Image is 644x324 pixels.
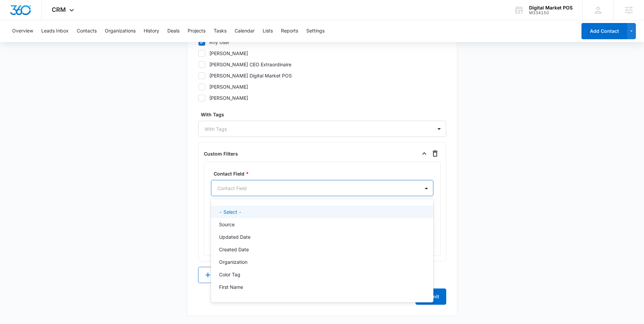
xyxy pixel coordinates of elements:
[188,20,206,42] button: Projects
[214,170,436,177] label: Contact Field
[235,20,255,42] button: Calendar
[209,61,291,68] div: [PERSON_NAME] CEO Extraordinaire
[12,20,33,42] button: Overview
[209,72,292,79] div: [PERSON_NAME] Digital Market POS
[167,20,180,42] button: Deals
[77,20,97,42] button: Contacts
[214,20,226,42] button: Tasks
[198,267,264,283] button: Add Custom Filter
[209,39,230,46] div: Any User
[219,233,251,240] p: Updated Date
[263,20,273,42] button: Lists
[581,23,627,39] button: Add Contact
[204,150,238,157] p: Custom Filters
[219,258,247,265] p: Organization
[201,111,449,118] label: With Tags
[209,50,248,57] div: [PERSON_NAME]
[52,6,66,13] span: CRM
[219,208,242,215] p: - Select -
[529,10,573,15] div: account id
[306,20,325,42] button: Settings
[219,271,240,278] p: Color Tag
[105,20,136,42] button: Organizations
[144,20,159,42] button: History
[219,246,249,253] p: Created Date
[219,296,243,303] p: Last Name
[209,94,248,101] div: [PERSON_NAME]
[529,5,573,10] div: account name
[41,20,69,42] button: Leads Inbox
[219,221,235,228] p: Source
[281,20,298,42] button: Reports
[209,83,248,90] div: [PERSON_NAME]
[219,283,243,291] p: First Name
